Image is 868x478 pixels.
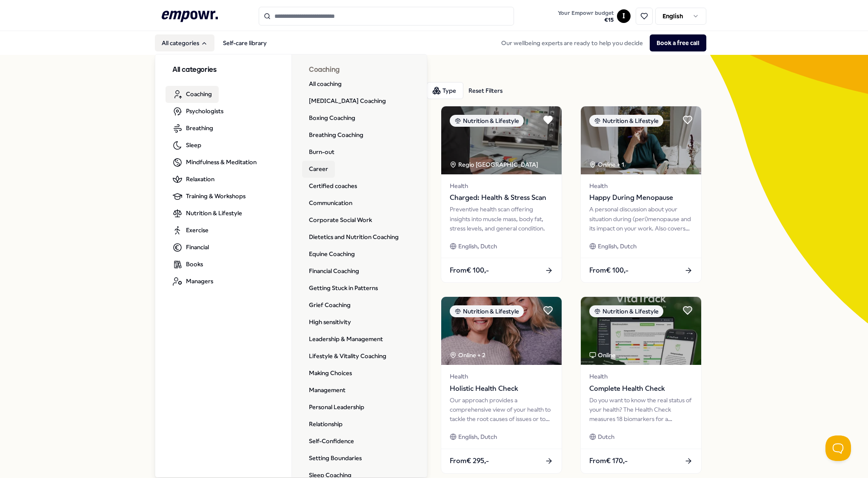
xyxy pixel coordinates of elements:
a: Financial [166,239,216,256]
span: Relaxation [186,174,214,184]
a: Financial Coaching [302,263,366,280]
span: Complete Health Check [589,383,693,394]
a: Equine Coaching [302,246,362,263]
a: Nutrition & Lifestyle [166,205,249,222]
img: package image [581,106,701,174]
a: Setting Boundaries [302,450,368,467]
button: Book a free call [650,34,706,51]
img: package image [441,106,562,174]
span: Your Empowr budget [558,10,614,17]
span: Health [589,372,693,381]
div: Our wellbeing experts are ready to help you decide [494,34,706,51]
h3: Coaching [309,65,411,76]
span: Holistic Health Check [450,383,553,394]
span: Sleep [186,140,201,150]
div: Regio [GEOGRAPHIC_DATA] [450,160,540,169]
span: Coaching [186,89,212,99]
a: Breathing [166,120,220,137]
a: Making Choices [302,365,359,382]
a: Books [166,256,210,273]
span: English, Dutch [598,242,637,251]
iframe: Help Scout Beacon - Open [825,435,851,461]
a: Dietetics and Nutrition Coaching [302,229,405,246]
a: Exercise [166,222,215,239]
button: I [617,9,631,23]
span: From € 100,- [450,265,489,276]
span: Psychologists [186,106,223,116]
span: Managers [186,276,213,286]
a: Managers [166,273,220,290]
a: package imageNutrition & LifestyleRegio [GEOGRAPHIC_DATA] HealthCharged: Health & Stress ScanPrev... [441,106,562,283]
span: Exercise [186,225,208,235]
a: package imageNutrition & LifestyleOnlineHealthComplete Health CheckDo you want to know the real s... [580,296,702,473]
nav: Main [155,34,274,51]
button: All categories [155,34,214,51]
span: Health [450,181,553,191]
span: From € 170,- [589,455,628,467]
a: Getting Stuck in Patterns [302,280,385,297]
a: Career [302,161,335,178]
input: Search for products, categories or subcategories [259,7,514,26]
div: Our approach provides a comprehensive view of your health to tackle the root causes of issues or ... [450,395,553,424]
div: A personal discussion about your situation during (peri)menopause and its impact on your work. Al... [589,205,693,233]
a: Lifestyle & Vitality Coaching [302,348,393,365]
a: [MEDICAL_DATA] Coaching [302,93,393,110]
a: Management [302,382,352,399]
span: English, Dutch [458,432,497,441]
a: Coaching [166,86,219,103]
div: Online + 2 [450,350,485,360]
a: Psychologists [166,103,230,120]
button: Your Empowr budget€15 [556,8,615,25]
span: Mindfulness & Meditation [186,157,257,167]
a: Sleep [166,137,208,154]
span: Health [450,372,553,381]
div: Online + 1 [589,160,624,169]
img: package image [581,297,701,365]
span: Training & Workshops [186,191,246,201]
a: Grief Coaching [302,297,357,314]
span: English, Dutch [458,242,497,251]
a: Certified coaches [302,178,364,195]
span: From € 295,- [450,455,489,467]
span: Happy During Menopause [589,192,693,203]
span: From € 100,- [589,265,628,276]
a: Self-Confidence [302,433,361,450]
a: package imageNutrition & LifestyleOnline + 1HealthHappy During MenopauseA personal discussion abo... [580,106,702,283]
div: Nutrition & Lifestyle [450,305,524,317]
span: Nutrition & Lifestyle [186,208,242,218]
span: Charged: Health & Stress Scan [450,192,553,203]
img: package image [441,297,562,365]
div: Online [589,350,616,360]
a: Relationship [302,416,349,433]
a: Corporate Social Work [302,212,379,229]
div: Nutrition & Lifestyle [589,115,663,127]
span: Financial [186,242,209,252]
a: package imageNutrition & LifestyleOnline + 2HealthHolistic Health CheckOur approach provides a co... [441,296,562,473]
a: Self-care library [216,34,274,51]
span: Dutch [598,432,614,441]
a: Burn-out [302,144,341,161]
a: Your Empowr budget€15 [554,7,617,25]
div: Do you want to know the real status of your health? The Health Check measures 18 biomarkers for a... [589,395,693,424]
h3: All categories [172,65,274,76]
span: Books [186,259,203,269]
a: Leadership & Management [302,331,390,348]
span: Breathing [186,123,213,133]
span: Health [589,181,693,191]
div: Preventive health scan offering insights into muscle mass, body fat, stress levels, and general c... [450,205,553,233]
button: Type [427,82,463,99]
a: Communication [302,195,359,212]
a: Mindfulness & Meditation [166,154,263,171]
a: Breathing Coaching [302,127,370,144]
div: Nutrition & Lifestyle [589,305,663,317]
span: € 15 [558,17,614,23]
a: All coaching [302,76,348,93]
a: Relaxation [166,171,221,188]
a: Training & Workshops [166,188,252,205]
a: Personal Leadership [302,399,371,416]
div: All categories [155,54,428,478]
div: Nutrition & Lifestyle [450,115,524,127]
div: Reset Filters [468,86,503,95]
a: Boxing Coaching [302,110,362,127]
